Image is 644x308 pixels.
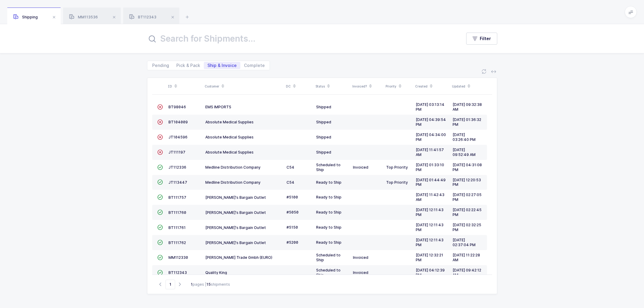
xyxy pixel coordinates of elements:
span: [DATE] 02:32:25 PM [453,223,481,232]
span: Filter [480,36,491,42]
span: Ship & Invoice [207,63,237,68]
span: BT111760 [168,210,186,215]
span: [DATE] 09:52:49 AM [453,148,476,157]
div: Customer [205,81,282,91]
span: [DATE] 04:39:54 PM [416,117,446,127]
div: Invoiced [353,165,381,170]
span: #5100 [287,195,298,199]
span: [PERSON_NAME]'s Bargain Outlet [205,225,266,230]
div: Invoiced [353,255,381,260]
span:  [157,120,163,124]
span: Pending [152,63,169,68]
span: Medline Distribution Company [205,165,261,170]
span: [DATE] 04:31:08 PM [453,163,482,172]
span:  [157,255,163,260]
div: DC [286,81,312,91]
span: JT113447 [168,180,187,185]
div: ID [168,81,201,91]
span:  [157,240,163,245]
span: [DATE] 09:42:12 AM [453,268,481,277]
span: [DATE] 12:20:53 PM [453,178,481,187]
div: Invoiced [353,270,381,275]
span: Top Priority [386,180,408,185]
span: [PERSON_NAME]'s Bargain Outlet [205,210,266,215]
span: #5050 [287,210,299,214]
span: [DATE] 02:27:05 PM [453,192,482,202]
span: MM113536 [69,15,98,19]
span:  [157,135,163,139]
span: Shipped [316,150,331,154]
span: [DATE] 11:42:43 AM [416,192,444,202]
span: [DATE] 03:13:14 PM [416,102,444,112]
span: Complete [244,63,265,68]
span: Scheduled to Ship [316,163,341,172]
input: Search for Shipments... [147,31,454,46]
span: [PERSON_NAME]'s Bargain Outlet [205,195,266,200]
span:  [157,225,163,230]
div: Invoiced? [352,81,382,91]
span: [DATE] 02:22:45 PM [453,208,482,217]
span: [DATE] 04:12:39 PM [416,268,445,277]
div: Created [415,81,448,91]
div: Status [316,81,349,91]
span:  [157,180,163,184]
span: JT112336 [168,165,186,170]
b: 1 [191,282,193,287]
span: [DATE] 03:26:40 PM [453,132,476,142]
span: Go to [165,280,175,289]
span:  [157,165,163,170]
button: Filter [466,33,497,45]
span: Ready to Ship [316,195,341,199]
span: EMS IMPORTS [205,105,231,109]
span: BT111762 [168,240,186,245]
span: Absolute Medical Supplies [205,135,254,139]
span: Shipped [316,105,331,109]
span: BT112343 [129,15,156,19]
span:  [157,270,163,275]
span: [DATE] 09:32:38 AM [453,102,482,112]
span: JT111197 [168,150,185,154]
span: Ready to Ship [316,180,341,185]
span: Ready to Ship [316,210,341,214]
span: Medline Distribution Company [205,180,261,185]
span: [DATE] 01:33:10 PM [416,163,444,172]
span: BT98046 [168,105,186,109]
span: BT104009 [168,120,188,124]
span:  [157,195,163,199]
span: Scheduled to Ship [316,268,341,277]
span: Top Priority [386,165,408,170]
span: [DATE] 12:32:21 PM [416,253,443,262]
span: Shipped [316,120,331,124]
span: [DATE] 12:11:43 PM [416,223,444,232]
span: [DATE] 12:11:43 PM [416,208,444,217]
span: [DATE] 02:37:04 PM [453,238,476,247]
span: [DATE] 01:36:32 PM [453,117,481,127]
span: Ready to Ship [316,225,341,230]
span: Shipped [316,135,331,139]
span: Quality King [205,270,227,275]
span: [PERSON_NAME] Trade Gmbh (EURO) [205,255,272,260]
b: 15 [207,282,211,287]
span: [DATE] 01:44:49 PM [416,178,446,187]
span: Scheduled to Ship [316,253,341,262]
span: MM112330 [168,255,188,260]
span: C54 [287,165,294,170]
span: Shipping [13,15,38,19]
span: C54 [287,180,294,185]
span: Pick & Pack [176,63,200,68]
span: [PERSON_NAME]'s Bargain Outlet [205,240,266,245]
div: pages | shipments [191,282,230,287]
div: Priority [386,81,412,91]
div: Updated [452,81,485,91]
span: BT111761 [168,225,186,230]
span:  [157,150,163,154]
span: [DATE] 04:34:00 PM [416,132,446,142]
span: [DATE] 11:22:28 AM [453,253,480,262]
span: [DATE] 12:11:43 PM [416,238,444,247]
span: Ready to Ship [316,240,341,245]
span: #5200 [287,240,298,245]
span:  [157,105,163,109]
span: [DATE] 11:41:57 AM [416,148,444,157]
span: #5150 [287,225,298,230]
span:  [157,210,163,214]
